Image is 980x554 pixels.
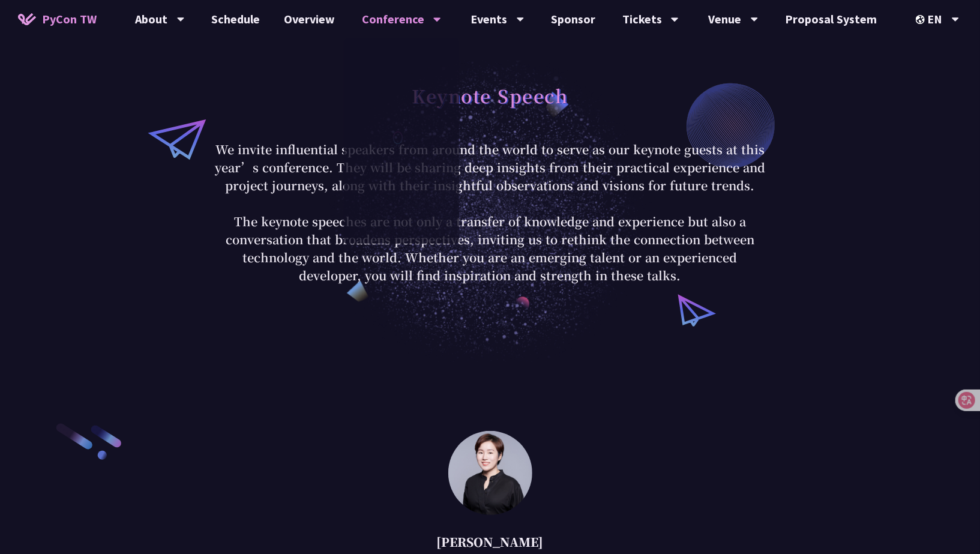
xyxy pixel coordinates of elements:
[6,4,109,34] a: PyCon TW
[42,10,97,28] span: PyCon TW
[448,431,532,515] img: Tica Lin
[18,13,36,25] img: Home icon of PyCon TW 2025
[211,140,769,285] p: We invite influential speakers from around the world to serve as our keynote guests at this year’...
[916,15,928,24] img: Locale Icon
[412,77,568,113] h1: Keynote Speech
